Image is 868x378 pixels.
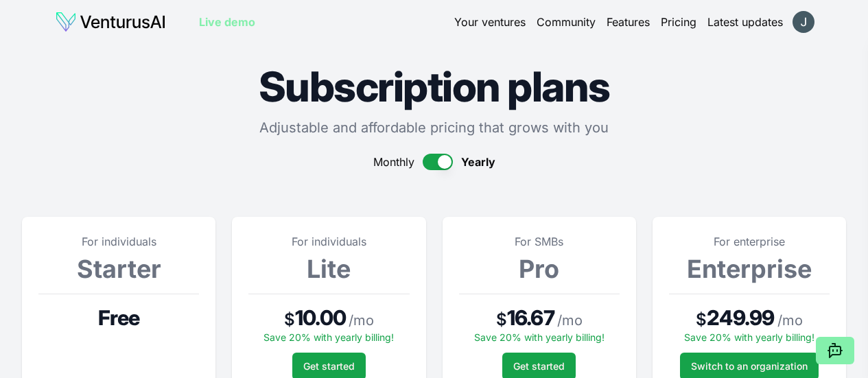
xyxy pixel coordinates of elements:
[496,309,507,331] span: $
[22,118,846,137] p: Adjustable and affordable pricing that grows with you
[22,66,846,107] h1: Subscription plans
[38,233,199,250] p: For individuals
[199,14,255,30] a: Live demo
[707,305,775,330] span: 249.99
[607,14,650,30] a: Features
[507,305,554,330] span: 16.67
[248,255,409,283] h3: Lite
[55,11,166,33] img: logo
[793,11,814,33] img: ACg8ocKDREpXl_KiRA-0e0n4p3y5tqJXHnQtBEkgl-Sy65ld27hH7g=s96-c
[349,311,374,330] span: / mo
[557,311,583,330] span: / mo
[248,233,409,250] p: For individuals
[98,305,140,330] span: Free
[537,14,596,30] a: Community
[373,154,414,170] span: Monthly
[454,14,526,30] a: Your ventures
[777,311,803,330] span: / mo
[295,305,346,330] span: 10.00
[459,255,620,283] h3: Pro
[303,359,355,373] span: Get started
[669,255,830,283] h3: Enterprise
[707,14,783,30] a: Latest updates
[263,331,394,343] span: Save 20% with yearly billing!
[513,359,565,373] span: Get started
[669,233,830,250] p: For enterprise
[661,14,696,30] a: Pricing
[284,309,295,331] span: $
[474,331,605,343] span: Save 20% with yearly billing!
[38,255,199,283] h3: Starter
[696,309,707,331] span: $
[459,233,620,250] p: For SMBs
[684,331,814,343] span: Save 20% with yearly billing!
[461,154,495,170] span: Yearly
